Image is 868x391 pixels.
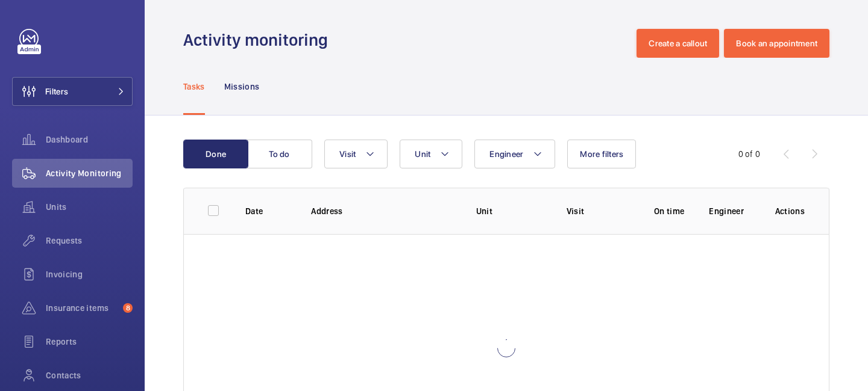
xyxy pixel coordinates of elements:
div: 0 of 0 [738,148,760,160]
button: Unit [400,140,462,168]
span: Requests [46,235,133,247]
span: Engineer [489,149,523,159]
span: More filters [580,149,623,159]
p: Engineer [709,205,755,217]
span: Unit [415,149,430,159]
p: Tasks [183,81,205,93]
p: On time [649,205,690,217]
span: Filters [45,85,68,97]
p: Actions [775,205,805,217]
p: Visit [567,205,630,217]
span: Activity Monitoring [46,167,133,179]
button: Book an appointment [724,29,829,58]
p: Date [245,205,292,217]
span: Insurance items [46,302,118,314]
span: Contacts [46,369,133,381]
p: Missions [224,81,260,93]
span: Units [46,201,133,213]
span: Reports [46,336,133,348]
h1: Activity monitoring [183,29,335,51]
button: Visit [324,140,388,168]
button: Done [183,140,248,168]
button: Engineer [474,140,555,168]
span: 8 [123,303,133,313]
span: Dashboard [46,134,133,146]
span: Invoicing [46,268,133,280]
span: Visit [339,149,356,159]
button: Filters [12,77,133,106]
button: More filters [567,140,636,168]
button: Create a callout [637,29,719,58]
button: To do [247,140,312,168]
p: Address [311,205,456,217]
p: Unit [476,205,547,217]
